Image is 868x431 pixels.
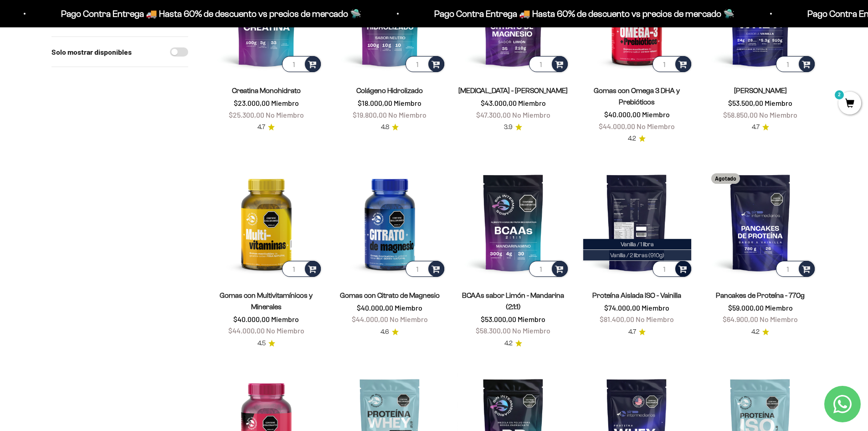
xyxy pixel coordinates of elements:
[604,303,640,312] span: $74.000,00
[512,326,550,335] span: No Miembro
[51,46,132,58] label: Solo mostrar disponibles
[642,303,669,312] span: Miembro
[266,326,304,335] span: No Miembro
[476,326,511,335] span: $58.300,00
[234,99,270,107] span: $23.000,00
[600,315,634,323] span: $81.400,00
[599,122,635,130] span: $44.000,00
[728,303,764,312] span: $59.000,00
[476,110,511,119] span: $47.300,00
[765,99,792,107] span: Miembro
[637,122,675,130] span: No Miembro
[380,327,399,337] a: 4.64.6 de 5.0 estrellas
[266,110,304,119] span: No Miembro
[838,99,861,109] a: 2
[353,110,387,119] span: $19.800,00
[642,110,670,119] span: Miembro
[357,303,393,312] span: $40.000,00
[504,122,522,132] a: 3.93.9 de 5.0 estrellas
[390,315,428,323] span: No Miembro
[257,338,275,348] a: 4.54.5 de 5.0 estrellas
[723,110,758,119] span: $58.850,00
[518,99,546,107] span: Miembro
[751,327,760,337] span: 4.2
[233,315,270,323] span: $40.000,00
[232,87,301,94] a: Creatina Monohidrato
[760,315,798,323] span: No Miembro
[394,99,421,107] span: Miembro
[734,87,787,94] a: [PERSON_NAME]
[751,327,769,337] a: 4.24.2 de 5.0 estrellas
[38,6,338,21] p: Pago Contra Entrega 🚚 Hasta 60% de descuento vs precios de mercado 🛸
[752,122,760,132] span: 4.7
[636,315,674,323] span: No Miembro
[592,291,681,299] a: Proteína Aislada ISO - Vainilla
[271,99,299,107] span: Miembro
[834,89,845,100] mark: 2
[481,315,516,323] span: $53.000,00
[504,338,513,348] span: 4.2
[462,291,564,311] a: BCAAs sabor Limón - Mandarina (2:1:1)
[352,315,388,323] span: $44.000,00
[512,110,550,119] span: No Miembro
[594,87,680,106] a: Gomas con Omega 3 DHA y Prebióticos
[358,99,392,107] span: $18.000,00
[628,327,646,337] a: 4.74.7 de 5.0 estrellas
[504,338,522,348] a: 4.24.2 de 5.0 estrellas
[381,122,389,132] span: 4.8
[229,110,264,119] span: $25.300,00
[504,122,513,132] span: 3.9
[458,87,568,94] a: [MEDICAL_DATA] - [PERSON_NAME]
[628,327,636,337] span: 4.7
[228,326,265,335] span: $44.000,00
[481,99,517,107] span: $43.000,00
[257,338,266,348] span: 4.5
[610,252,664,259] span: Vanilla / 2 libras (910g)
[580,166,693,279] img: Proteína Aislada ISO - Vainilla
[765,303,793,312] span: Miembro
[628,134,646,144] a: 4.24.2 de 5.0 estrellas
[356,87,423,94] a: Colágeno Hidrolizado
[395,303,422,312] span: Miembro
[380,327,389,337] span: 4.6
[752,122,769,132] a: 4.74.7 de 5.0 estrellas
[271,315,299,323] span: Miembro
[716,291,805,299] a: Pancakes de Proteína - 770g
[220,291,313,311] a: Gomas con Multivitamínicos y Minerales
[759,110,797,119] span: No Miembro
[518,315,545,323] span: Miembro
[723,315,758,323] span: $64.900,00
[388,110,426,119] span: No Miembro
[621,241,654,248] span: Vanilla / 1 libra
[257,122,275,132] a: 4.74.7 de 5.0 estrellas
[628,134,636,144] span: 4.2
[728,99,763,107] span: $53.500,00
[381,122,399,132] a: 4.84.8 de 5.0 estrellas
[257,122,265,132] span: 4.7
[411,6,711,21] p: Pago Contra Entrega 🚚 Hasta 60% de descuento vs precios de mercado 🛸
[604,110,641,119] span: $40.000,00
[340,291,440,299] a: Gomas con Citrato de Magnesio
